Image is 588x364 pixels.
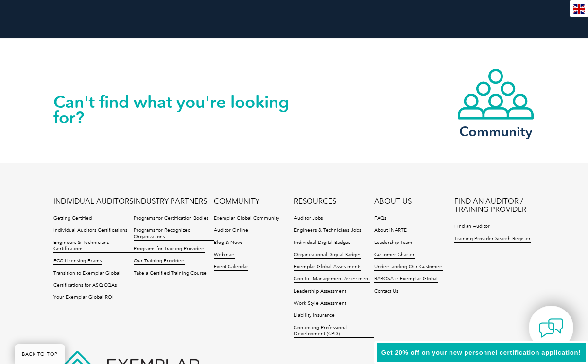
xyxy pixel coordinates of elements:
a: COMMUNITY [214,197,259,205]
a: Our Training Providers [134,258,185,264]
a: Training Provider Search Register [454,235,531,242]
a: Programs for Recognized Organizations [134,227,214,240]
a: BACK TO TOP [15,344,65,364]
a: Getting Certified [53,215,92,222]
a: Auditor Online [214,227,248,234]
a: Understanding Our Customers [374,263,443,270]
a: INDUSTRY PARTNERS [134,197,207,205]
a: Exemplar Global Community [214,215,279,222]
a: Transition to Exemplar Global [53,270,121,277]
img: icon-community.webp [457,68,535,120]
a: Your Exemplar Global ROI [53,294,114,301]
a: Auditor Jobs [294,215,323,222]
a: ABOUT US [374,197,412,205]
a: FCC Licensing Exams [53,258,102,264]
a: Organizational Digital Badges [294,251,361,258]
a: RABQSA is Exemplar Global [374,276,438,282]
a: FIND AN AUDITOR / TRAINING PROVIDER [454,197,535,213]
a: Leadership Team [374,239,412,246]
a: Programs for Training Providers [134,245,205,252]
a: Webinars [214,251,235,258]
a: Work Style Assessment [294,300,346,307]
a: Blog & News [214,239,242,246]
img: en [573,4,585,13]
a: Find an Auditor [454,223,490,230]
a: Community [457,68,535,137]
a: Exemplar Global Assessments [294,263,361,270]
a: INDIVIDUAL AUDITORS [53,197,133,205]
a: Engineers & Technicians Certifications [53,239,134,252]
a: FAQs [374,215,386,222]
a: Event Calendar [214,263,248,270]
a: Liability Insurance [294,312,335,319]
a: Conflict Management Assessment [294,276,370,282]
a: Engineers & Technicians Jobs [294,227,361,234]
h3: Community [457,125,535,137]
a: Programs for Certification Bodies [134,215,208,222]
a: Contact Us [374,288,398,295]
h2: Can't find what you're looking for? [53,94,294,125]
a: Individual Digital Badges [294,239,350,246]
a: Certifications for ASQ CQAs [53,282,117,289]
a: RESOURCES [294,197,336,205]
a: Continuing Professional Development (CPD) [294,324,374,337]
span: Get 20% off on your new personnel certification application! [381,348,581,356]
a: Customer Charter [374,251,415,258]
a: Leadership Assessment [294,288,346,295]
a: Take a Certified Training Course [134,270,207,277]
img: contact-chat.png [539,315,563,340]
a: Individual Auditors Certifications [53,227,127,234]
a: About iNARTE [374,227,407,234]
